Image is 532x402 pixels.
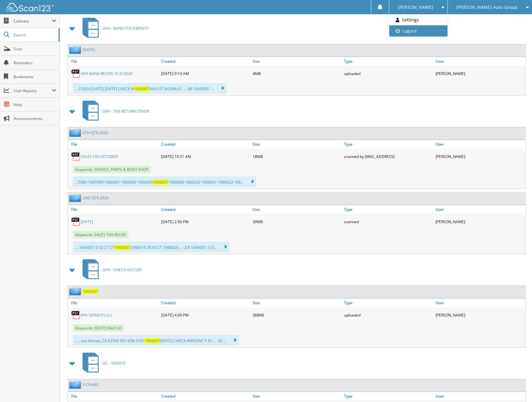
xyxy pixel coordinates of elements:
[251,392,342,400] a: Size
[14,32,55,38] span: Search
[160,392,251,400] a: Created
[160,215,251,228] div: [DATE] 2:50 PM
[79,16,149,41] a: GFH - BANK STATEMENTS
[342,140,434,148] a: Type
[73,176,256,187] div: ...5984 1065999 1066001 1066003 1066005 1066008 1066020 1066021 1066022 106...
[153,179,168,185] span: 1066007
[434,392,525,400] a: User
[251,140,342,148] a: Size
[79,257,142,282] a: GFH - CHECK HISTORY
[14,18,52,24] span: Cabinets
[6,3,54,11] img: scan123-logo-white.svg
[69,194,83,202] img: folder2.png
[160,67,251,80] div: [DATE] 9:13 AM
[342,67,434,80] div: uploaded
[134,86,149,91] span: 1066007
[83,195,109,201] a: 2ND QTR 2024
[73,83,227,94] div: ...1/2024 [DATE] [DATE] CHECK # $641.07 $4,596.61 ... .98 1066005" ...
[342,309,434,321] div: uploaded
[342,205,434,214] a: Type
[69,129,83,137] img: folder2.png
[342,392,434,400] a: Type
[251,309,342,321] div: 368KB
[251,150,342,163] div: 18MB
[160,150,251,163] div: [DATE] 10:31 AM
[434,205,525,214] a: User
[79,99,149,124] a: GFH - TAX RETURN OTHER
[160,57,251,66] a: Created
[434,150,525,163] div: [PERSON_NAME]
[342,215,434,228] div: scanned
[103,109,149,114] span: GFH - TAX RETURN OTHER
[81,154,118,159] a: SALES TAX OCTOBER
[71,152,81,161] img: PDF.png
[434,140,525,148] a: User
[83,130,108,135] a: 4TH QTR 2020
[251,67,342,80] div: 4MB
[103,267,142,273] span: GFH - CHECK HISTORY
[81,219,93,224] a: [DATE]
[342,150,434,163] div: scanned by [MAC_ADDRESS]
[115,245,130,250] span: 1066007
[14,88,52,93] span: User Reports
[456,5,517,9] span: [PERSON_NAME] Auto Group
[81,71,133,76] a: GFH BANK RECON 10.312024
[68,57,160,66] a: File
[14,60,56,66] span: Reminders
[251,215,342,228] div: 30MB
[83,47,95,53] a: [DATE]
[251,298,342,307] a: Size
[71,69,81,78] img: PDF.png
[14,74,56,79] span: Bookmarks
[389,25,448,36] a: Logout
[68,298,160,307] a: File
[83,289,98,294] a: 1066007
[73,166,151,173] span: Keywords: SERVICE, PARTS & BODY SHOP
[434,67,525,80] div: [PERSON_NAME]
[342,298,434,307] a: Type
[434,215,525,228] div: [PERSON_NAME]
[79,351,126,376] a: GC - SERVICE
[500,372,532,402] iframe: Chat Widget
[73,242,229,252] div: ... 1066001 0.52 CT CT 1066019 28.43 CT 1066020 ... -2.8 1066001 -0.5...
[83,382,98,387] a: 5179449
[434,298,525,307] a: User
[145,338,160,343] span: 1066007
[160,298,251,307] a: Created
[160,309,251,321] div: [DATE] 4:09 PM
[69,287,83,295] img: folder2.png
[68,205,160,214] a: File
[71,310,81,320] img: PDF.png
[14,46,56,52] span: Scan
[68,392,160,400] a: File
[69,381,83,389] img: folder2.png
[103,361,126,366] span: GC - SERVICE
[342,57,434,66] a: Type
[68,140,160,148] a: File
[81,312,113,318] a: KPA SERVICES LLC
[251,205,342,214] a: Size
[434,309,525,321] div: [PERSON_NAME]
[73,324,124,332] span: Keywords: [DATE] $641.07
[434,57,525,66] a: User
[160,140,251,148] a: Created
[14,116,56,121] span: Announcements
[73,335,239,346] div: ..... sos Hemet, CA 92545 951-658-3181 [DATE] CHECK AMOUNT P AY ... .53 ...
[389,14,448,25] a: Settings
[160,205,251,214] a: Created
[14,102,56,107] span: Help
[251,57,342,66] a: Size
[73,231,128,238] span: Keywords: SALES TAX RECAP
[69,46,83,54] img: folder2.png
[103,26,149,31] span: GFH - BANK STATEMENTS
[71,217,81,226] img: PDF.png
[398,5,433,9] span: [PERSON_NAME]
